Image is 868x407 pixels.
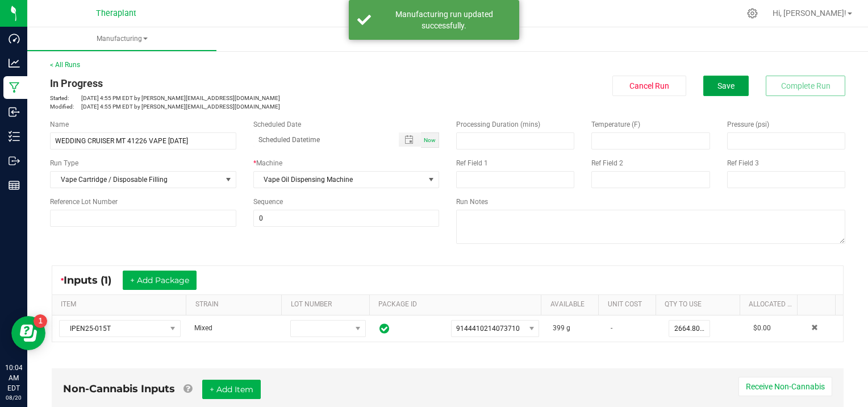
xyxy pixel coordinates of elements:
[550,300,594,309] a: AVAILABLESortable
[50,94,439,102] p: [DATE] 4:55 PM EDT by [PERSON_NAME][EMAIL_ADDRESS][DOMAIN_NAME]
[424,137,436,143] span: Now
[61,300,182,309] a: ITEMSortable
[612,76,686,96] button: Cancel Run
[9,33,20,44] inline-svg: Dashboard
[727,159,759,167] span: Ref Field 3
[553,324,565,332] span: 399
[379,322,389,335] span: In Sync
[456,198,488,206] span: Run Notes
[753,324,771,332] span: $0.00
[5,363,22,393] p: 10:04 AM EDT
[377,9,511,31] div: Manufacturing run updated successfully.
[703,76,749,96] button: Save
[253,198,283,206] span: Sequence
[566,324,570,332] span: g
[9,57,20,69] inline-svg: Analytics
[399,132,421,147] span: Toggle popup
[9,180,20,191] inline-svg: Reports
[256,159,282,167] span: Machine
[9,131,20,142] inline-svg: Inventory
[60,321,166,337] span: IPEN25-015T
[9,106,20,118] inline-svg: Inbound
[456,325,520,333] span: 9144410214073710
[50,102,439,111] p: [DATE] 4:55 PM EDT by [PERSON_NAME][EMAIL_ADDRESS][DOMAIN_NAME]
[11,316,45,350] iframe: Resource center
[665,300,735,309] a: QTY TO USESortable
[254,172,425,188] span: Vape Oil Dispensing Machine
[50,76,439,91] div: In Progress
[591,121,640,128] span: Temperature (F)
[64,274,123,286] span: Inputs (1)
[745,8,759,19] div: Manage settings
[34,314,47,328] iframe: Resource center unread badge
[456,159,488,167] span: Ref Field 1
[717,81,735,90] span: Save
[50,102,81,111] span: Modified:
[766,76,845,96] button: Complete Run
[253,121,301,128] span: Scheduled Date
[727,121,769,128] span: Pressure (psi)
[195,300,277,309] a: STRAINSortable
[806,300,831,309] a: Sortable
[96,9,136,18] span: Theraplant
[9,155,20,167] inline-svg: Outbound
[50,61,80,69] a: < All Runs
[378,300,537,309] a: PACKAGE IDSortable
[50,198,118,206] span: Reference Lot Number
[202,380,261,399] button: + Add Item
[781,81,831,90] span: Complete Run
[59,320,181,337] span: NO DATA FOUND
[749,300,792,309] a: Allocated CostSortable
[773,9,846,18] span: Hi, [PERSON_NAME]!
[291,300,365,309] a: LOT NUMBERSortable
[50,121,69,128] span: Name
[183,383,192,395] a: Add Non-Cannabis items that were also consumed in the run (e.g. gloves and packaging); Also add N...
[50,158,78,168] span: Run Type
[611,324,612,332] span: -
[27,34,216,44] span: Manufacturing
[253,132,387,147] input: Scheduled Datetime
[63,383,175,395] span: Non-Cannabis Inputs
[194,324,212,332] span: Mixed
[629,81,669,90] span: Cancel Run
[27,27,216,51] a: Manufacturing
[123,271,197,290] button: + Add Package
[456,121,540,128] span: Processing Duration (mins)
[9,82,20,93] inline-svg: Manufacturing
[5,393,22,402] p: 08/20
[51,172,222,188] span: Vape Cartridge / Disposable Filling
[50,94,81,102] span: Started:
[738,377,832,396] button: Receive Non-Cannabis
[591,159,623,167] span: Ref Field 2
[608,300,652,309] a: Unit CostSortable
